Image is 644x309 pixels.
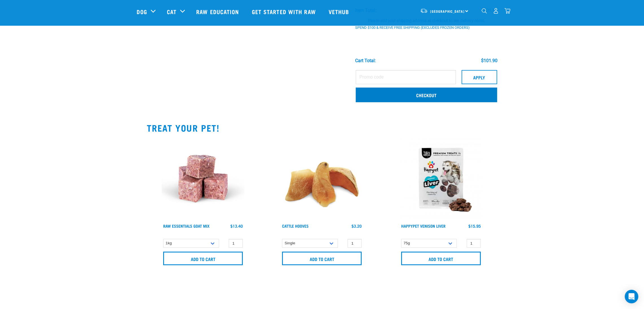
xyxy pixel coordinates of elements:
[147,123,497,133] h2: TREAT YOUR PET!
[467,239,481,248] input: 1
[356,70,456,84] input: Promo code
[230,224,243,228] div: $13.40
[352,224,362,228] div: $3.20
[481,58,497,63] div: $101.90
[167,7,176,16] a: Cat
[625,290,638,303] div: Open Intercom Messenger
[401,225,446,227] a: Happypet Venison Liver
[162,137,244,220] img: Goat-MIx_38448.jpg
[137,7,147,16] a: Dog
[348,239,362,248] input: 1
[191,0,246,23] a: Raw Education
[505,8,510,14] img: home-icon@2x.png
[282,252,362,265] input: Add to cart
[229,239,243,248] input: 1
[355,58,376,63] div: Cart total:
[323,0,356,23] a: Vethub
[401,252,481,265] input: Add to cart
[281,137,363,220] img: Cattle_Hooves.jpg
[163,252,243,265] input: Add to cart
[462,70,497,84] button: Apply
[420,8,428,13] img: van-moving.png
[355,26,477,30] div: Spend $100 & Receive Free Shipping (Excludes Frozen Orders)
[356,88,497,102] a: Checkout
[400,137,482,220] img: Happypet_Venison-liver_70g.1.jpg
[431,10,465,12] span: [GEOGRAPHIC_DATA]
[482,8,487,14] img: home-icon-1@2x.png
[468,224,481,228] div: $15.95
[163,225,209,227] a: Raw Essentials Goat Mix
[282,225,309,227] a: Cattle Hooves
[493,8,499,14] img: user.png
[246,0,323,23] a: Get started with Raw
